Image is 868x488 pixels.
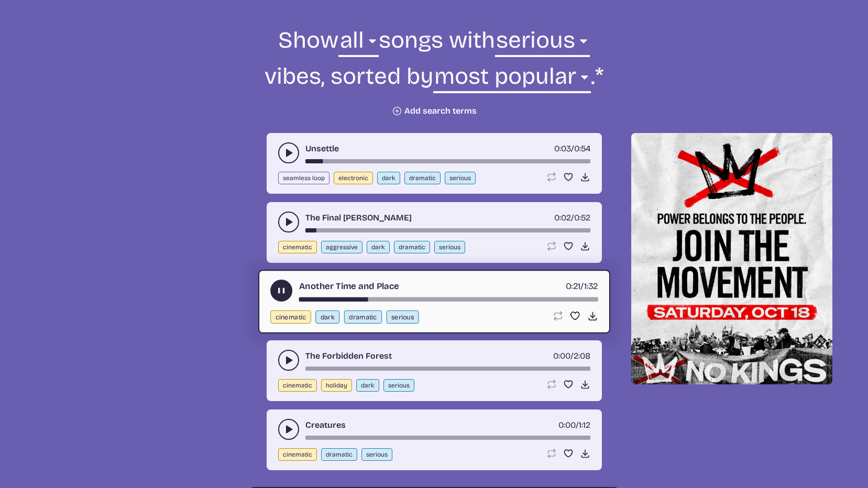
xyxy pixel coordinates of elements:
div: / [553,350,590,362]
button: play-pause toggle [270,280,292,302]
button: Loop [552,310,563,321]
a: Unsettle [305,142,339,155]
button: serious [434,241,465,253]
button: serious [361,448,392,461]
button: Favorite [563,172,574,182]
button: dramatic [404,172,441,184]
button: Favorite [563,448,574,459]
button: Favorite [563,241,574,251]
div: song-time-bar [305,159,590,163]
div: / [554,212,590,224]
button: Favorite [563,379,574,390]
button: electronic [334,172,373,184]
button: dramatic [394,241,430,253]
button: dark [315,310,339,324]
span: timer [565,281,580,291]
button: serious [445,172,476,184]
button: dramatic [344,310,381,324]
button: dark [377,172,400,184]
button: Loop [546,241,557,251]
form: Show songs with vibes, sorted by . [149,25,719,116]
button: holiday [321,379,352,392]
button: cinematic [278,379,317,392]
button: dramatic [321,448,357,461]
a: Another Time and Place [299,280,399,293]
div: song-time-bar [299,297,598,302]
a: The Forbidden Forest [305,350,392,362]
select: sorting [433,61,591,97]
button: play-pause toggle [278,212,299,232]
button: cinematic [278,448,317,461]
select: genre [338,25,378,61]
button: dark [367,241,390,253]
span: 2:08 [574,351,590,361]
button: serious [386,310,419,324]
button: play-pause toggle [278,419,299,440]
button: Add search terms [392,106,477,116]
img: Help save our democracy! [631,133,832,384]
button: cinematic [278,241,317,253]
span: timer [554,213,571,223]
button: Favorite [569,310,580,321]
button: cinematic [270,310,311,324]
div: / [558,419,590,431]
button: aggressive [321,241,362,253]
button: seamless loop [278,172,329,184]
div: / [565,280,598,293]
a: The Final [PERSON_NAME] [305,212,412,224]
div: song-time-bar [305,436,590,440]
span: timer [554,143,571,153]
button: play-pause toggle [278,350,299,371]
span: 0:52 [574,213,590,223]
button: Loop [546,172,557,182]
div: song-time-bar [305,367,590,371]
button: dark [356,379,379,392]
button: serious [383,379,414,392]
button: Loop [546,379,557,390]
button: Loop [546,448,557,459]
button: play-pause toggle [278,142,299,163]
select: vibe [495,25,590,61]
a: Creatures [305,419,346,431]
span: 0:54 [574,143,590,153]
span: timer [558,420,576,430]
div: / [554,142,590,155]
span: 1:32 [584,281,598,291]
span: timer [553,351,570,361]
div: song-time-bar [305,228,590,232]
span: 1:12 [579,420,590,430]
